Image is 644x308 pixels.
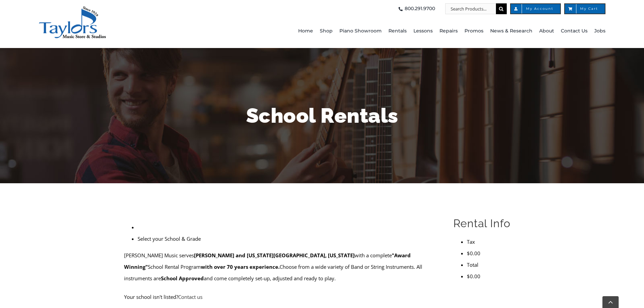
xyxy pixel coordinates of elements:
p: Your school isn't listed? [127,246,434,255]
a: taylors-music-store-west-chester [39,5,106,12]
a: 800.291.9700 [397,3,435,14]
a: Jobs [594,14,605,48]
span: 800.291.9700 [405,3,435,14]
a: My Cart [564,3,605,14]
span: Select Grade... [176,284,245,292]
a: News & Research [490,14,532,48]
span: Promos [464,26,483,37]
a: Piano Showroom [339,14,382,48]
a: Promos [464,14,483,48]
h2: Rental Info [454,192,519,204]
input: Search Products... [445,3,496,14]
span: About [539,26,554,37]
a: Home [298,14,313,48]
nav: Main Menu [186,14,605,48]
span: Home [298,26,313,37]
img: sidebar-footer.png [453,253,520,259]
strong: with over 70 years experience. [204,223,283,230]
h1: School Rentals [124,101,520,130]
span: Repairs [439,26,458,37]
strong: School Approved [164,232,207,239]
label: Student Grade: [127,283,173,291]
span: News & Research [490,26,532,37]
strong: Band: [286,289,301,295]
span: Piano Showroom [339,26,382,37]
strong: [PERSON_NAME] and [US_STATE][GEOGRAPHIC_DATA], [US_STATE] [197,214,358,221]
a: Repairs [439,14,458,48]
li: $0.00 [457,218,509,227]
li: Tax [457,209,509,218]
span: Lessons [413,26,433,37]
nav: Top Right [186,3,605,14]
span: Contact Us [561,26,588,37]
a: Contact Us [561,14,588,48]
li: Select your School & Grade [133,195,196,204]
a: Shop [320,14,333,48]
a: About [539,14,554,48]
span: Rentals [388,26,407,37]
h2: Select your School & Grade [127,262,434,270]
input: Search [496,3,507,14]
a: My Account [510,3,561,14]
span: My Cart [572,7,598,10]
span: Shop [320,26,333,37]
p: [PERSON_NAME] Music serves with a complete School Rental Program Choose from a wide variety of Ba... [127,213,434,240]
span: Jobs [594,26,605,37]
span: My Account [518,7,553,10]
li: Total [457,230,509,239]
li: $0.00 [457,239,509,247]
a: Contact us [182,247,206,254]
a: Lessons [413,14,433,48]
a: Rentals [388,14,407,48]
